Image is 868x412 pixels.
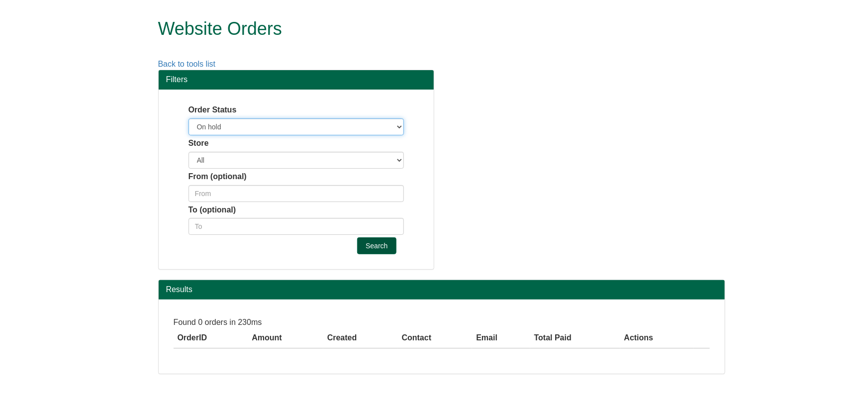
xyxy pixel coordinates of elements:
th: OrderID [174,328,248,348]
h1: Website Orders [158,19,688,39]
th: Contact [398,328,473,348]
label: Order Status [189,104,237,116]
span: Found 0 orders in 230ms [174,318,262,326]
th: Created [323,328,398,348]
input: From [189,185,404,202]
h3: Results [166,285,717,294]
input: Search [357,237,396,254]
a: Back to tools list [158,60,216,68]
th: Email [472,328,530,348]
th: Actions [620,328,694,348]
th: Total Paid [530,328,620,348]
label: To (optional) [189,205,236,216]
th: Amount [248,328,323,348]
label: From (optional) [189,171,247,183]
input: To [189,218,404,235]
label: Store [189,138,209,149]
h3: Filters [166,75,426,84]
